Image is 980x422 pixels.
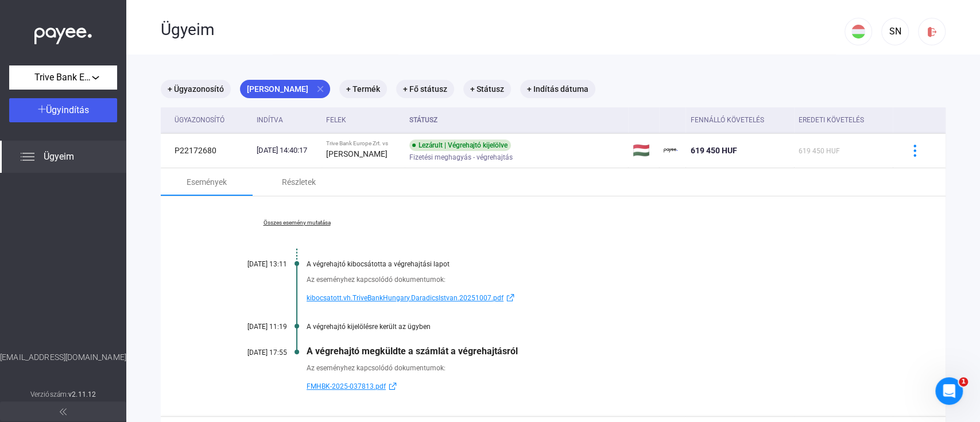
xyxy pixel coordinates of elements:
[307,362,888,374] div: Az eseményhez kapcsolódó dokumentumok:
[175,113,247,127] div: Ügyazonosító
[34,21,92,45] img: white-payee-white-dot.svg
[628,133,659,168] td: 🇭🇺
[845,18,872,45] button: HU
[851,25,865,38] img: HU
[68,390,96,398] strong: v2.11.12
[175,113,224,127] div: Ügyazonosító
[909,145,921,157] img: more-blue
[257,145,317,156] div: [DATE] 14:40:17
[161,20,845,40] div: Ügyeim
[307,380,386,393] span: FMHBK-2025-037813.pdf
[664,144,677,157] img: payee-logo
[396,80,454,98] mat-chip: + Fő státusz
[218,323,287,331] div: [DATE] 11:19
[307,291,888,305] a: kibocsatott.vh.TriveBankHungary.DaradicsIstvan.20251007.pdfexternal-link-blue
[326,113,400,127] div: Felek
[218,349,287,357] div: [DATE] 17:55
[959,377,968,386] span: 1
[60,408,67,415] img: arrow-double-left-grey.svg
[9,98,117,122] button: Ügyindítás
[326,140,400,147] div: Trive Bank Europe Zrt. vs
[161,133,252,168] td: P22172680
[881,18,909,45] button: SN
[218,260,287,268] div: [DATE] 13:11
[918,18,946,45] button: logout-red
[926,26,938,38] img: logout-red
[409,150,513,164] span: Fizetési meghagyás - végrehajtás
[218,219,375,226] a: Összes esemény mutatása
[46,104,89,115] span: Ügyindítás
[161,80,231,98] mat-chip: + Ügyazonosító
[339,80,387,98] mat-chip: + Termék
[307,380,888,393] a: FMHBK-2025-037813.pdfexternal-link-blue
[690,113,764,127] div: Fennálló követelés
[520,80,595,98] mat-chip: + Indítás dátuma
[187,175,227,189] div: Események
[326,113,346,127] div: Felek
[21,150,34,164] img: list.svg
[44,150,74,164] span: Ügyeim
[885,25,905,38] div: SN
[799,147,840,155] span: 619 450 HUF
[307,346,888,357] div: A végrehajtó megküldte a számlát a végrehajtásról
[902,138,927,162] button: more-blue
[307,291,503,305] span: kibocsatott.vh.TriveBankHungary.DaradicsIstvan.20251007.pdf
[405,107,629,133] th: Státusz
[240,80,330,98] mat-chip: [PERSON_NAME]
[257,113,317,127] div: Indítva
[386,382,400,390] img: external-link-blue
[409,140,511,151] div: Lezárult | Végrehajtó kijelölve
[690,146,737,155] span: 619 450 HUF
[307,274,888,285] div: Az eseményhez kapcsolódó dokumentumok:
[326,149,388,158] strong: [PERSON_NAME]
[315,84,326,94] mat-icon: close
[38,105,46,113] img: plus-white.svg
[463,80,511,98] mat-chip: + Státusz
[282,175,316,189] div: Részletek
[935,377,963,405] iframe: Intercom live chat
[799,113,864,127] div: Eredeti követelés
[307,323,888,331] div: A végrehajtó kijelölésre került az ügyben
[34,71,92,84] span: Trive Bank Europe Zrt.
[799,113,888,127] div: Eredeti követelés
[690,113,789,127] div: Fennálló követelés
[257,113,283,127] div: Indítva
[307,260,888,268] div: A végrehajtó kibocsátotta a végrehajtási lapot
[9,65,117,90] button: Trive Bank Europe Zrt.
[503,293,517,302] img: external-link-blue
